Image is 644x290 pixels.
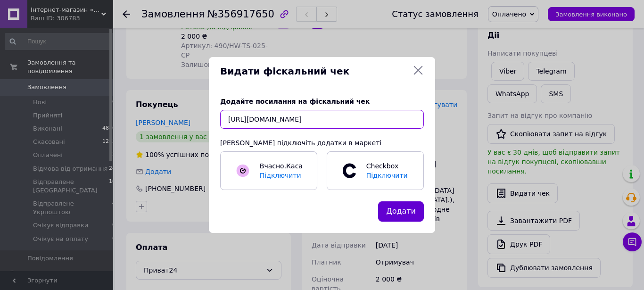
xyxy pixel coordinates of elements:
[220,151,317,190] a: Вчасно.КасаПідключити
[260,162,303,170] span: Вчасно.Каса
[366,172,408,179] span: Підключити
[362,161,413,180] span: Checkbox
[378,201,424,222] button: Додати
[327,151,424,190] a: CheckboxПідключити
[260,172,301,179] span: Підключити
[220,65,409,78] span: Видати фіскальний чек
[220,110,424,129] input: URL чека
[220,98,370,105] span: Додайте посилання на фіскальний чек
[220,138,424,148] div: [PERSON_NAME] підключіть додатки в маркеті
